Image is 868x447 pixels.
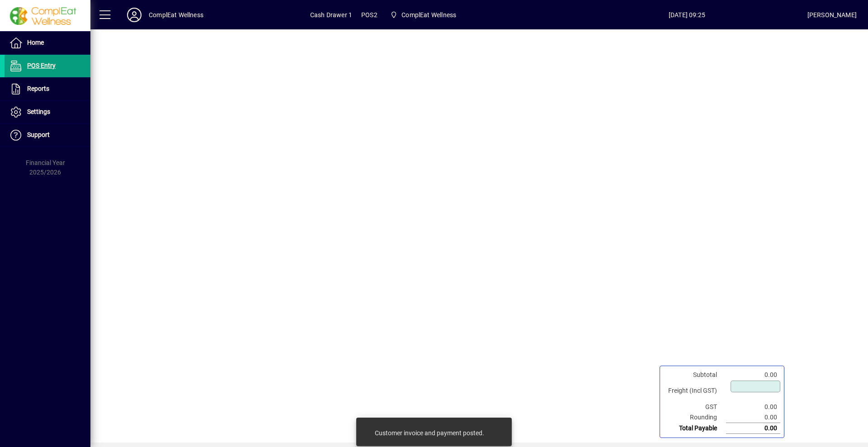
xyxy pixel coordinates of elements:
[664,402,726,412] td: GST
[27,39,44,46] span: Home
[5,124,90,146] a: Support
[726,370,780,380] td: 0.00
[27,85,49,92] span: Reports
[27,131,50,138] span: Support
[664,370,726,380] td: Subtotal
[807,8,857,22] div: [PERSON_NAME]
[27,62,56,69] span: POS Entry
[664,380,726,402] td: Freight (Incl GST)
[120,7,149,23] button: Profile
[664,423,726,434] td: Total Payable
[387,7,460,23] span: ComplEat Wellness
[726,412,780,423] td: 0.00
[5,32,90,54] a: Home
[726,423,780,434] td: 0.00
[401,8,456,22] span: ComplEat Wellness
[5,101,90,123] a: Settings
[361,8,377,22] span: POS2
[726,402,780,412] td: 0.00
[566,8,807,22] span: [DATE] 09:25
[375,428,484,438] div: Customer invoice and payment posted.
[27,108,50,115] span: Settings
[149,8,203,22] div: ComplEat Wellness
[664,412,726,423] td: Rounding
[310,8,352,22] span: Cash Drawer 1
[5,78,90,100] a: Reports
